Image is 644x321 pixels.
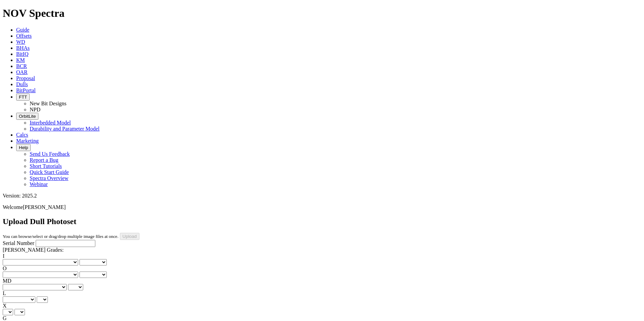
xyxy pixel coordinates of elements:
span: FTT [19,95,27,100]
span: [PERSON_NAME] [23,204,66,210]
label: G [3,315,7,321]
div: [PERSON_NAME] Grades: [3,247,641,253]
span: OrbitLite [19,114,36,119]
a: Calcs [16,132,28,138]
a: KM [16,57,25,63]
a: Dulls [16,81,28,87]
a: BitPortal [16,87,36,93]
a: Proposal [16,75,35,81]
h2: Upload Dull Photoset [3,217,641,226]
p: Welcome [3,204,641,210]
a: Guide [16,27,29,33]
button: Help [16,144,31,151]
a: Report a Bug [30,157,58,163]
label: Serial Number [3,240,34,246]
a: Durability and Parameter Model [30,126,100,132]
label: MD [3,278,11,284]
a: Spectra Overview [30,175,68,181]
button: OrbitLite [16,113,38,120]
a: Webinar [30,181,48,187]
label: L [3,290,6,296]
div: Version: 2025.2 [3,193,641,199]
a: New Bit Designs [30,101,66,106]
small: You can browse/select or drag/drop multiple image files at once. [3,234,119,239]
a: Offsets [16,33,32,39]
a: Quick Start Guide [30,169,69,175]
a: OAR [16,69,28,75]
a: Send Us Feedback [30,151,70,157]
label: I [3,253,4,259]
a: NPD [30,107,40,112]
a: Short Tutorials [30,163,62,169]
button: FTT [16,94,30,101]
a: BHAs [16,45,30,51]
a: BCR [16,63,27,69]
a: Interbedded Model [30,120,71,126]
label: O [3,265,7,271]
a: Marketing [16,138,39,144]
h1: NOV Spectra [3,7,641,20]
label: X [3,303,7,309]
a: WD [16,39,25,45]
input: Upload [120,233,139,240]
a: BitIQ [16,51,28,57]
span: Help [19,145,28,150]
